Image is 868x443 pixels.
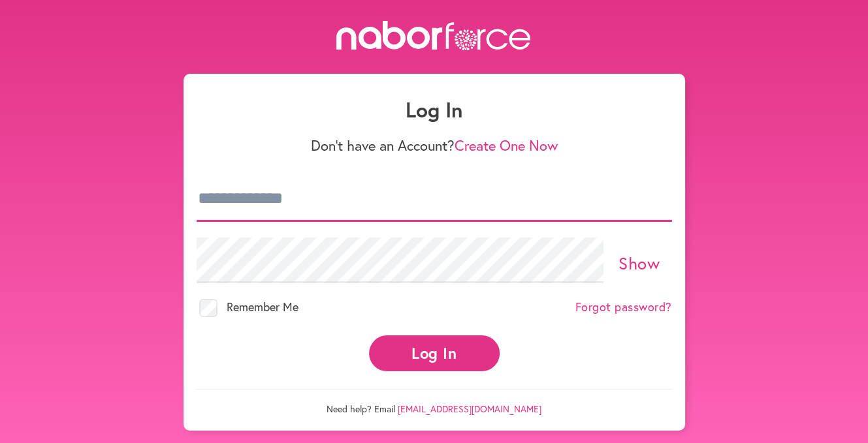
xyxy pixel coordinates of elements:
a: Forgot password? [575,300,672,314]
button: Log In [369,335,500,371]
a: [EMAIL_ADDRESS][DOMAIN_NAME] [398,403,541,415]
p: Don't have an Account? [197,137,672,154]
p: Need help? Email [197,389,672,415]
span: Remember Me [227,299,298,314]
a: Create One Now [455,136,558,155]
a: Show [619,252,660,274]
h1: Log In [197,97,672,122]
